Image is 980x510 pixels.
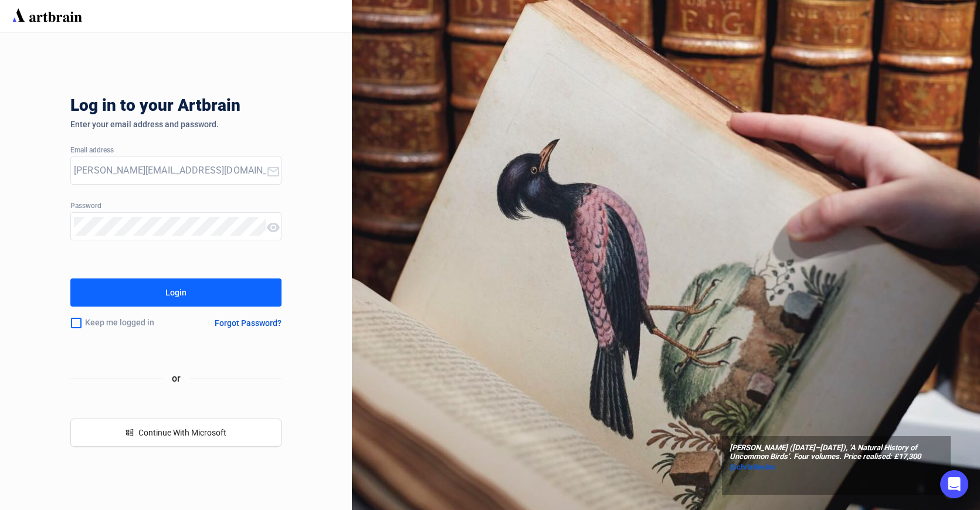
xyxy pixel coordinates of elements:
[215,318,282,328] div: Forgot Password?
[70,120,282,129] div: Enter your email address and password.
[730,444,943,461] span: [PERSON_NAME] ([DATE]–[DATE]), ‘A Natural History of Uncommon Birds’. Four volumes. Price realise...
[162,371,190,386] span: or
[70,96,422,120] div: Log in to your Artbrain
[138,428,226,437] span: Continue With Microsoft
[940,470,968,498] div: Open Intercom Messenger
[730,463,776,471] span: @christiesinc
[74,161,266,180] input: Your Email
[70,311,186,335] div: Keep me logged in
[70,419,282,447] button: windowsContinue With Microsoft
[70,278,282,307] button: Login
[730,461,943,473] a: @christiesinc
[70,147,282,155] div: Email address
[126,429,134,437] span: windows
[70,202,282,210] div: Password
[165,283,186,302] div: Login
